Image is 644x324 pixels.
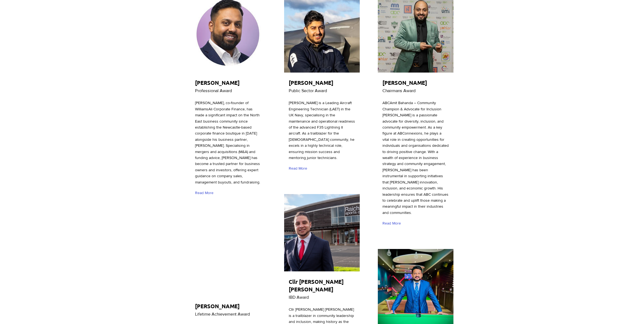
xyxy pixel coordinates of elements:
a: Read More [195,188,216,198]
img: Ash Aggarwal [190,219,266,296]
span: Read More [289,166,307,171]
span: Cllr [PERSON_NAME] [PERSON_NAME] [289,278,344,293]
span: Chairmans Award [382,88,416,93]
span: [PERSON_NAME] [195,79,240,86]
a: Read More [289,164,310,173]
span: [PERSON_NAME], co-founder of WilliamsAli Corporate Finance, has made a significant impact on the ... [195,101,260,184]
span: ABCAmit Bahanda – Community Champion & Advocate for Inclusion [PERSON_NAME] is a passionate advoc... [382,101,449,214]
img: Cllr Stephen Lewis Elms [284,194,360,272]
span: [PERSON_NAME] [289,79,333,86]
span: Professional Award [195,88,232,93]
span: Lifetime Achievement Award [195,312,250,316]
a: Read More [382,219,403,228]
span: IBD Award [289,295,309,300]
span: Read More [382,221,401,226]
span: [PERSON_NAME] [195,303,240,310]
span: Read More [195,190,213,196]
span: [PERSON_NAME] [382,79,427,86]
span: [PERSON_NAME] is a Leading Aircraft Engineering Technician (LAET) in the UK Navy, specialising in... [289,101,355,160]
span: Public Sector Award [289,88,327,93]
